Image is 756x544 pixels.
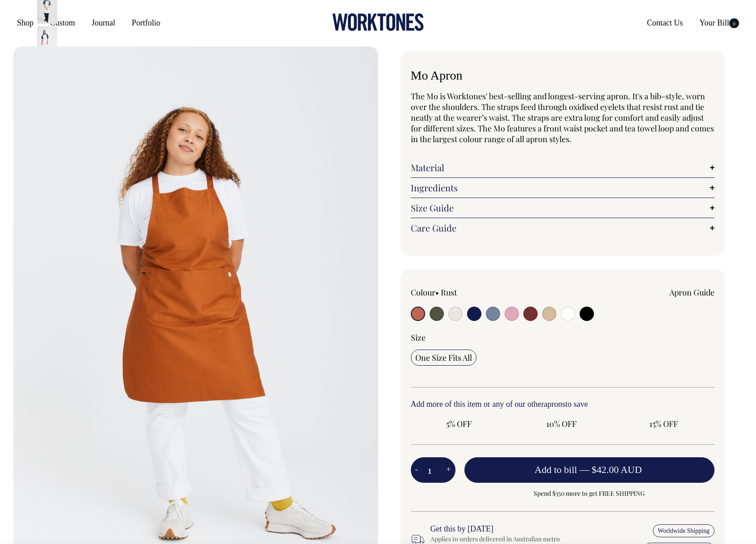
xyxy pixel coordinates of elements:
a: Journal [88,15,119,31]
a: Custom [46,15,79,31]
input: 10% OFF [513,416,610,432]
a: Contact Us [643,15,687,31]
button: + [442,461,455,479]
button: - [411,461,422,479]
a: Care Guide [411,223,715,233]
span: 5% OFF [415,418,503,429]
span: 15% OFF [619,418,707,429]
span: One Size Fits All [415,352,472,363]
img: off-white [37,26,57,58]
span: 10% OFF [517,418,605,429]
a: Material [411,162,715,173]
a: Ingredients [411,182,715,193]
a: Shop [13,15,37,31]
input: One Size Fits All [411,350,476,366]
input: 15% OFF [615,416,712,432]
input: 5% OFF [411,416,508,432]
a: Size Guide [411,202,715,213]
a: Portfolio [128,15,164,31]
a: Your Bill0 [696,15,743,31]
span: 0 [729,18,739,28]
